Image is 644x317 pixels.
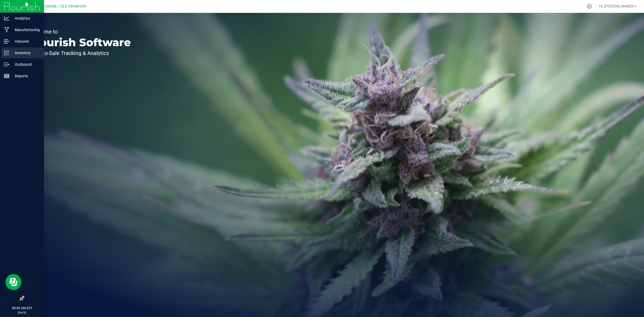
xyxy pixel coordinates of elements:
[29,29,131,34] p: Welcome to
[29,37,131,48] p: Flourish Software
[9,50,42,56] p: Inventory
[2,311,42,315] p: [DATE]
[5,274,21,290] iframe: Resource center
[2,306,42,311] p: 08:49 AM EDT
[4,16,9,21] inline-svg: Analytics
[9,27,42,33] p: Manufacturing
[599,4,634,8] span: Hi, [PERSON_NAME]!
[4,39,9,44] inline-svg: Inbound
[586,4,593,9] div: Manage settings
[4,73,9,79] inline-svg: Reports
[9,61,42,68] p: Outbound
[9,73,42,79] p: Reports
[4,50,9,56] inline-svg: Inventory
[9,38,42,45] p: Inbound
[4,62,9,67] inline-svg: Outbound
[4,27,9,32] inline-svg: Manufacturing
[24,4,86,9] span: Great Lakes Seeds / GLS Extraction
[9,15,42,21] p: Analytics
[29,50,131,56] p: Seed-to-Sale Tracking & Analytics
